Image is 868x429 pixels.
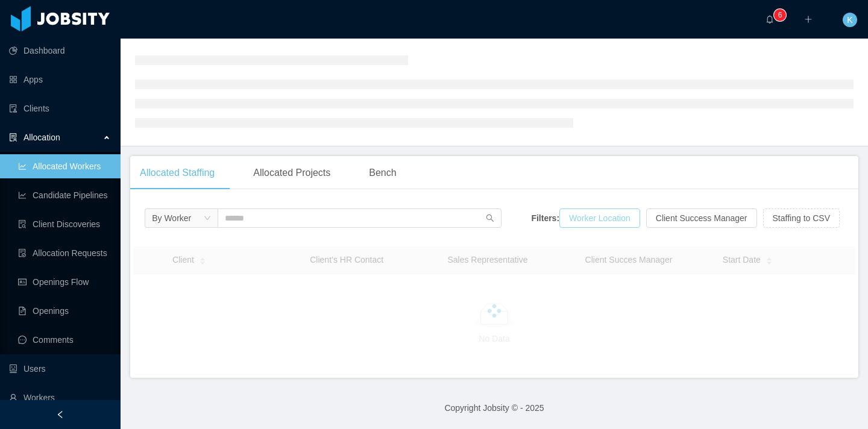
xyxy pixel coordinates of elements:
div: By Worker [152,209,191,227]
strong: Filters: [531,213,559,223]
a: icon: appstoreApps [9,67,111,92]
i: icon: plus [804,15,813,23]
button: Client Success Manager [646,208,757,228]
span: K [847,13,852,27]
a: icon: userWorkers [9,386,111,410]
a: icon: line-chartCandidate Pipelines [18,183,111,207]
button: Staffing to CSV [763,208,840,228]
button: Worker Location [559,208,640,228]
footer: Copyright Jobsity © - 2025 [121,387,868,429]
a: icon: robotUsers [9,357,111,381]
div: Allocated Projects [244,156,340,190]
a: icon: idcardOpenings Flow [18,270,111,294]
sup: 6 [774,9,786,21]
i: icon: down [204,214,211,223]
a: icon: messageComments [18,328,111,352]
a: icon: line-chartAllocated Workers [18,154,111,178]
div: Bench [359,156,406,190]
a: icon: file-textOpenings [18,299,111,323]
a: icon: file-searchClient Discoveries [18,212,111,236]
a: icon: file-doneAllocation Requests [18,241,111,265]
i: icon: bell [766,15,774,23]
p: 6 [778,9,782,21]
a: icon: pie-chartDashboard [9,39,111,63]
i: icon: search [486,214,494,222]
div: Allocated Staffing [130,156,224,190]
i: icon: solution [9,133,17,142]
a: icon: auditClients [9,96,111,121]
span: Allocation [24,133,60,142]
